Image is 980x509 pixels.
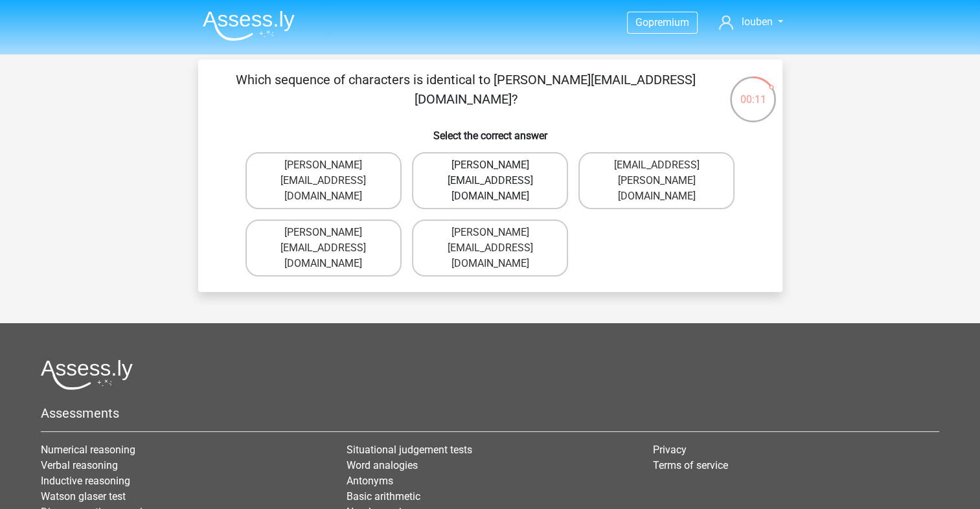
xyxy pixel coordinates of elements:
[245,152,402,209] label: [PERSON_NAME][EMAIL_ADDRESS][DOMAIN_NAME]
[578,152,735,209] label: [EMAIL_ADDRESS][PERSON_NAME][DOMAIN_NAME]
[347,490,420,503] a: Basic arithmetic
[41,459,118,471] a: Verbal reasoning
[729,75,777,107] div: 00:11
[245,220,402,277] label: [PERSON_NAME][EMAIL_ADDRESS][DOMAIN_NAME]
[219,70,713,109] p: Which sequence of characters is identical to [PERSON_NAME][EMAIL_ADDRESS][DOMAIN_NAME]?
[203,10,295,41] img: Assessly
[347,444,472,456] a: Situational judgement tests
[648,16,689,28] span: premium
[741,16,772,28] span: louben
[41,359,133,390] img: Assessly logo
[714,14,788,30] a: louben
[219,119,762,142] h6: Select the correct answer
[347,459,418,471] a: Word analogies
[41,490,126,503] a: Watson glaser test
[635,16,648,28] span: Go
[653,444,687,456] a: Privacy
[628,14,697,31] a: Gopremium
[653,459,728,471] a: Terms of service
[41,444,135,456] a: Numerical reasoning
[41,475,130,487] a: Inductive reasoning
[347,475,393,487] a: Antonyms
[412,220,568,277] label: [PERSON_NAME][EMAIL_ADDRESS][DOMAIN_NAME]
[41,405,939,421] h5: Assessments
[412,152,568,209] label: [PERSON_NAME][EMAIL_ADDRESS][DOMAIN_NAME]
